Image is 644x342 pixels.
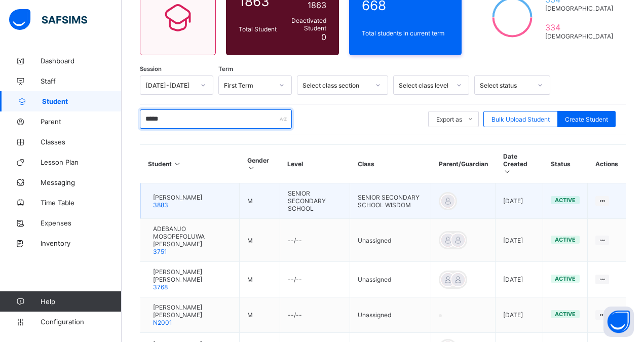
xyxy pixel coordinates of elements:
i: Sort in Ascending Order [173,160,182,168]
td: M [240,262,280,297]
td: --/-- [280,297,350,333]
span: Session [140,65,162,72]
span: Time Table [41,199,122,207]
img: safsims [9,9,87,30]
td: M [240,183,280,219]
th: Student [140,145,240,183]
div: Total Student [236,23,279,35]
span: Staff [41,77,122,85]
span: Deactivated Student [282,17,326,32]
div: Select class level [399,82,450,89]
span: [PERSON_NAME] [PERSON_NAME] [153,303,232,319]
td: [DATE] [496,219,543,262]
div: First Term [224,82,273,89]
span: [DEMOGRAPHIC_DATA] [545,32,613,40]
span: 3751 [153,248,167,255]
span: ADEBANJO MOSOPEFOLUWA [PERSON_NAME] [153,225,232,248]
span: [DEMOGRAPHIC_DATA] [545,5,613,12]
td: [DATE] [496,183,543,219]
th: Level [280,145,350,183]
span: Bulk Upload Student [491,116,550,123]
span: active [555,197,576,204]
div: Select class section [302,82,369,89]
span: 334 [545,22,613,32]
span: 0 [321,32,326,42]
div: [DATE]-[DATE] [145,82,195,89]
span: Create Student [565,116,608,123]
th: Class [350,145,431,183]
span: Dashboard [41,57,122,65]
span: 3768 [153,283,168,291]
td: M [240,219,280,262]
span: Term [218,65,233,72]
span: Parent [41,118,122,126]
span: Inventory [41,239,122,247]
span: Classes [41,138,122,146]
span: 3883 [153,201,168,209]
span: Total students in current term [362,29,449,37]
span: [PERSON_NAME] [153,194,202,201]
span: Configuration [41,318,121,326]
td: --/-- [280,219,350,262]
td: [DATE] [496,297,543,333]
td: Unassigned [350,262,431,297]
span: Messaging [41,178,122,186]
td: SENIOR SECONDARY SCHOOL [280,183,350,219]
span: active [555,236,576,243]
td: SENIOR SECONDARY SCHOOL WISDOM [350,183,431,219]
i: Sort in Ascending Order [503,168,512,175]
td: --/-- [280,262,350,297]
span: active [555,275,576,282]
th: Status [543,145,588,183]
td: M [240,297,280,333]
button: Open asap [603,307,634,337]
th: Date Created [496,145,543,183]
td: [DATE] [496,262,543,297]
th: Parent/Guardian [431,145,496,183]
th: Actions [588,145,626,183]
td: Unassigned [350,297,431,333]
div: Select status [480,82,532,89]
i: Sort in Ascending Order [247,164,256,172]
span: [PERSON_NAME] [PERSON_NAME] [153,268,232,283]
span: Student [42,97,122,105]
span: Lesson Plan [41,158,122,166]
span: Export as [436,116,462,123]
span: N2001 [153,319,172,326]
span: Expenses [41,219,122,227]
span: Help [41,297,121,306]
span: active [555,311,576,318]
th: Gender [240,145,280,183]
td: Unassigned [350,219,431,262]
